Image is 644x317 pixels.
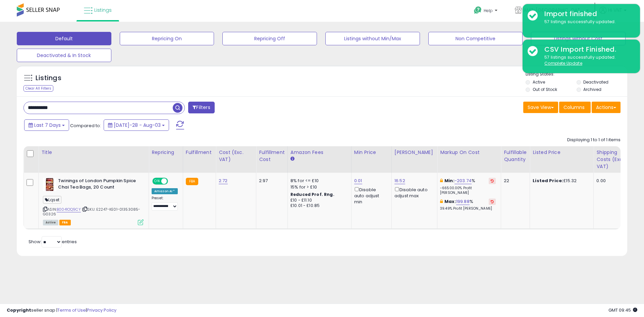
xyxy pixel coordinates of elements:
[444,198,456,205] b: Max:
[533,87,557,92] label: Out of Stock
[563,104,585,111] span: Columns
[43,178,56,191] img: 519vD38SVCL._SL40_.jpg
[41,149,146,156] div: Title
[533,177,563,184] b: Listed Price:
[469,1,504,22] a: Help
[152,188,178,194] div: Amazon AI *
[36,73,61,83] h5: Listings
[120,32,214,45] button: Repricing On
[58,178,140,192] b: Twinings of London Pumpkin Spice Chai Tea Bags, 20 Count
[290,178,346,184] div: 8% for <= £10
[484,8,493,13] span: Help
[523,102,558,113] button: Save View
[43,178,144,224] div: ASIN:
[531,32,626,45] button: Listings without Cost
[440,178,496,195] div: %
[539,45,635,54] div: CSV Import Finished.
[559,102,591,113] button: Columns
[259,178,282,184] div: 2.97
[23,85,53,92] div: Clear All Filters
[186,178,198,185] small: FBA
[437,146,501,173] th: The percentage added to the cost of goods (COGS) that forms the calculator for Min & Max prices.
[152,196,178,211] div: Preset:
[43,220,58,225] span: All listings currently available for purchase on Amazon
[394,149,434,156] div: [PERSON_NAME]
[544,60,582,66] u: Complete Update
[153,178,161,184] span: ON
[222,32,317,45] button: Repricing Off
[152,149,180,156] div: Repricing
[24,119,69,131] button: Last 7 Days
[454,177,472,184] a: -203.74
[474,6,482,14] i: Get Help
[219,149,253,163] div: Cost (Exc. VAT)
[94,7,112,13] span: Listings
[440,149,498,156] div: Markup on Cost
[504,178,525,184] div: 22
[596,178,629,184] div: 0.00
[533,149,591,156] div: Listed Price
[325,32,420,45] button: Listings without Min/Max
[290,203,346,209] div: £10.01 - £10.85
[583,87,601,92] label: Archived
[440,206,496,211] p: 39.49% Profit [PERSON_NAME]
[444,177,454,184] b: Min:
[567,137,621,143] div: Displaying 1 to 1 of 1 items
[539,9,635,19] div: Import finished
[533,79,545,85] label: Active
[504,149,527,163] div: Fulfillable Quantity
[290,184,346,190] div: 15% for > £10
[219,177,228,184] a: 2.72
[354,177,362,184] a: 0.01
[394,186,432,199] div: Disable auto adjust max
[596,149,631,170] div: Shipping Costs (Exc. VAT)
[428,32,523,45] button: Non Competitive
[259,149,285,163] div: Fulfillment Cost
[290,149,348,156] div: Amazon Fees
[59,220,71,225] span: FBA
[290,198,346,203] div: £10 - £11.10
[43,207,141,217] span: | SKU: E2247-KE01-01353085-G0326
[114,122,161,128] span: [DATE]-28 - Aug-03
[539,54,635,67] div: 57 listings successfully updated.
[43,196,61,204] span: Lqset
[29,239,77,245] span: Show: entries
[592,102,621,113] button: Actions
[354,186,386,205] div: Disable auto adjust min
[440,186,496,195] p: -66500.00% Profit [PERSON_NAME]
[17,49,111,62] button: Deactivated & In Stock
[188,102,214,113] button: Filters
[167,178,178,184] span: OFF
[539,19,635,25] div: 57 listings successfully updated.
[526,71,627,77] p: Listing States:
[583,79,608,85] label: Deactivated
[70,122,101,129] span: Compared to:
[104,119,169,131] button: [DATE]-28 - Aug-03
[440,199,496,211] div: %
[17,32,111,45] button: Default
[290,156,294,162] small: Amazon Fees.
[34,122,61,128] span: Last 7 Days
[456,198,470,205] a: 199.88
[186,149,213,156] div: Fulfillment
[57,207,81,212] a: B0041OQ9CY
[290,192,334,197] b: Reduced Prof. Rng.
[354,149,389,156] div: Min Price
[394,177,405,184] a: 16.52
[533,178,588,184] div: £15.32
